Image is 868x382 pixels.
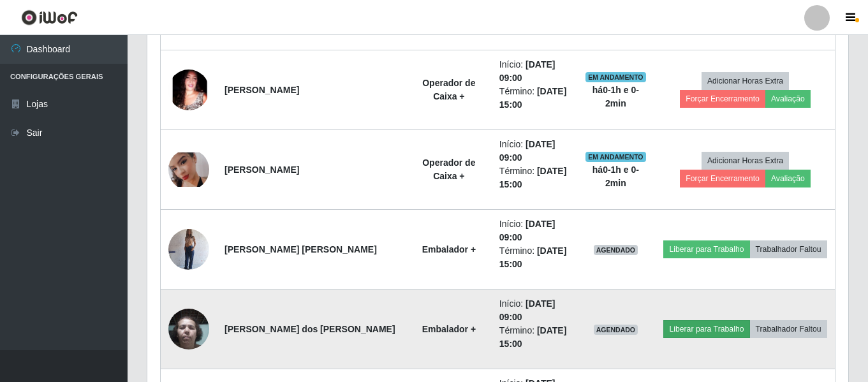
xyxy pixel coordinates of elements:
[750,240,827,258] button: Trabalhador Faltou
[499,244,568,271] li: Término:
[585,152,646,162] span: EM ANDAMENTO
[594,325,638,335] span: AGENDADO
[224,324,395,334] strong: [PERSON_NAME] dos [PERSON_NAME]
[499,85,568,112] li: Término:
[499,138,568,165] li: Início:
[422,244,476,254] strong: Embalador +
[21,10,78,26] img: CoreUI Logo
[765,170,811,187] button: Avaliação
[422,78,475,101] strong: Operador de Caixa +
[168,222,209,276] img: 1749335518996.jpeg
[702,72,789,90] button: Adicionar Horas Extra
[592,165,639,188] strong: há 0-1 h e 0-2 min
[224,165,299,175] strong: [PERSON_NAME]
[422,324,476,334] strong: Embalador +
[168,152,209,186] img: 1743098694888.jpeg
[499,58,568,85] li: Início:
[499,217,568,244] li: Início:
[499,139,555,163] time: [DATE] 09:00
[592,85,639,108] strong: há 0-1 h e 0-2 min
[422,158,475,181] strong: Operador de Caixa +
[499,298,555,322] time: [DATE] 09:00
[224,85,299,95] strong: [PERSON_NAME]
[168,302,209,356] img: 1657575579568.jpeg
[680,90,765,108] button: Forçar Encerramento
[499,165,568,191] li: Término:
[499,59,555,83] time: [DATE] 09:00
[680,170,765,187] button: Forçar Encerramento
[750,320,827,338] button: Trabalhador Faltou
[663,240,749,258] button: Liberar para Trabalho
[765,90,811,108] button: Avaliação
[594,245,638,255] span: AGENDADO
[663,320,749,338] button: Liberar para Trabalho
[168,70,209,110] img: 1742864590571.jpeg
[702,152,789,170] button: Adicionar Horas Extra
[224,244,377,254] strong: [PERSON_NAME] [PERSON_NAME]
[585,72,646,82] span: EM ANDAMENTO
[499,219,555,242] time: [DATE] 09:00
[499,324,568,351] li: Término:
[499,297,568,324] li: Início:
